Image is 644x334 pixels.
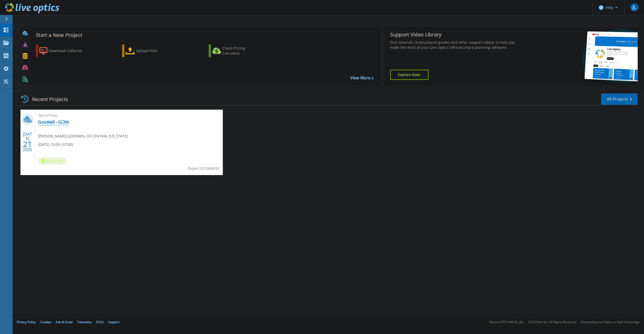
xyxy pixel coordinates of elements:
a: Download Collector [36,44,92,57]
span: [DATE] 10:09 (-07:00) [38,142,73,147]
a: All Projects [601,93,638,105]
div: Support Video Library [390,31,521,38]
h3: Start a New Project [36,32,373,38]
span: JL [633,5,636,9]
a: Upload Files [122,44,178,57]
li: Powered by Live Optics, a Dell Technology [581,321,639,324]
span: Optical Prime [38,113,220,118]
a: View More [350,76,374,80]
div: Download Collector [49,46,89,56]
span: [PERSON_NAME] , GOODWILL OF CENTRAL [US_STATE] [38,133,128,139]
a: Explore Now! [390,70,428,80]
a: Cookies [40,320,51,324]
a: Ads & Email [56,320,73,324]
a: EULA [96,320,104,324]
div: Recent Projects [19,93,75,105]
span: Complete [38,157,66,165]
div: [DATE] 2025 [23,133,32,151]
div: Find tutorials, instructional guides and other support videos to help you make the most of your L... [390,40,521,50]
div: Cloud Pricing Calculator [222,46,263,56]
div: Upload Files [136,46,176,56]
li: © 2025 Dell Inc. All Rights Reserved [528,321,576,324]
a: Telemetry [77,320,92,324]
a: Cloud Pricing Calculator [209,44,265,57]
li: Version: [TECHNICAL_ID] [489,321,523,324]
a: Support [108,320,119,324]
a: Privacy Policy [17,320,36,324]
span: 21 [23,142,32,146]
a: Goodwill - GCNA [38,120,69,125]
span: Project ID: 2984632 [188,166,219,171]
